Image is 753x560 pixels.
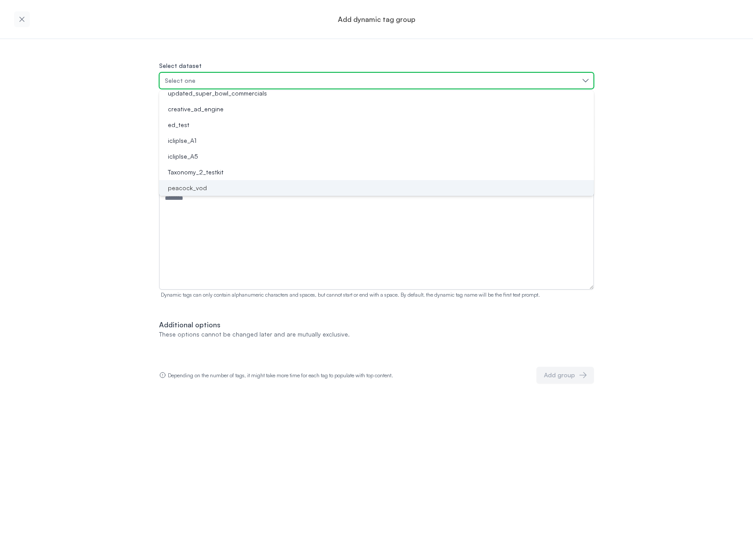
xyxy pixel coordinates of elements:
p: These options cannot be changed later and are mutually exclusive. [159,330,594,339]
p: Additional options [159,319,594,330]
span: updated_super_bowl_commercials [168,89,267,98]
ul: Select one [159,91,594,196]
span: Taxonomy_2_testkit [168,168,224,177]
li: icliplse_A1 [159,133,594,149]
span: peacock_vod [168,184,207,192]
li: ed_test [159,117,594,133]
div: Depending on the number of tags, it might take more time for each tag to populate with top content. [159,372,393,379]
label: Select dataset [159,62,202,69]
span: icliplse_A5 [168,152,198,161]
li: updated_super_bowl_commercials [159,85,594,101]
span: icliplse_A1 [168,136,196,145]
li: Taxonomy_2_testkit [159,164,594,180]
p: Dynamic tags can only contain alphanumeric characters and spaces, but cannot start or end with a ... [159,291,594,298]
span: creative_ad_engine [168,105,224,113]
li: creative_ad_engine [159,101,594,117]
li: peacock_vod [159,180,594,196]
button: Select one [159,72,594,89]
div: Add group [544,371,575,379]
button: Add group [536,367,594,383]
span: ed_test [168,121,189,129]
span: Select one [165,76,195,85]
li: icliplse_A5 [159,149,594,164]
